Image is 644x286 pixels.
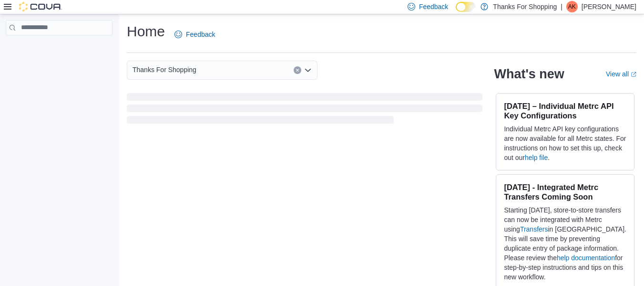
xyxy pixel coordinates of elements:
[631,72,636,77] svg: External link
[557,254,615,262] a: help documentation
[186,30,215,39] span: Feedback
[419,2,448,11] span: Feedback
[133,64,196,75] span: Thanks For Shopping
[127,22,165,41] h1: Home
[561,1,562,12] p: |
[504,101,626,120] h3: [DATE] – Individual Metrc API Key Configurations
[19,2,62,11] img: Cova
[6,37,112,60] nav: Complex example
[456,2,476,12] input: Dark Mode
[568,1,576,12] span: AK
[304,66,312,74] button: Open list of options
[582,1,636,12] p: [PERSON_NAME]
[171,25,219,44] a: Feedback
[504,205,626,282] p: Starting [DATE], store-to-store transfers can now be integrated with Metrc using in [GEOGRAPHIC_D...
[456,12,456,12] span: Dark Mode
[606,70,636,78] a: View allExternal link
[294,66,301,74] button: Clear input
[525,154,548,161] a: help file
[493,1,557,12] p: Thanks For Shopping
[566,1,578,12] div: Anya Kinzel-Cadrin
[127,95,482,126] span: Loading
[520,225,548,233] a: Transfers
[504,124,626,162] p: Individual Metrc API key configurations are now available for all Metrc states. For instructions ...
[494,66,564,82] h2: What's new
[504,182,626,201] h3: [DATE] - Integrated Metrc Transfers Coming Soon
